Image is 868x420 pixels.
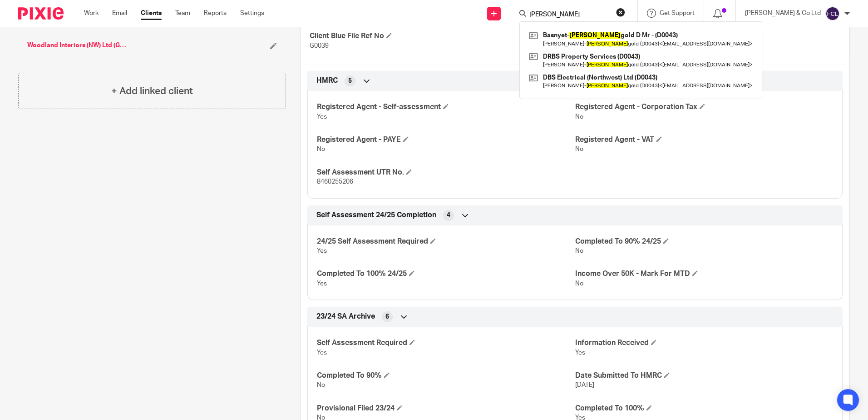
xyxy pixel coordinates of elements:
h4: Registered Agent - Corporation Tax [575,102,833,112]
span: Yes [317,248,327,254]
h4: Self Assessment Required [317,338,575,348]
button: Clear [616,8,625,17]
span: No [317,146,325,152]
a: Work [84,9,99,18]
h4: Income Over 50K - Mark For MTD [575,269,833,279]
h4: Information Received [575,338,833,348]
span: 8460255206 [317,179,353,185]
span: Yes [575,350,585,356]
h4: Self Assessment UTR No. [317,168,575,177]
span: 5 [348,76,352,85]
h4: Registered Agent - VAT [575,135,833,145]
h4: Completed To 100% [575,404,833,413]
span: Self Assessment 24/25 Completion [316,210,436,220]
span: Yes [317,114,327,120]
a: Email [112,9,127,18]
span: No [575,280,583,287]
a: Clients [141,9,162,18]
a: Team [175,9,190,18]
h4: Client Blue File Ref No [310,31,575,41]
a: Settings [240,9,264,18]
h4: Completed To 90% [317,371,575,380]
span: HMRC [316,76,338,85]
h4: Date Submitted To HMRC [575,371,833,380]
a: Woodland Interiors (NW) Ltd (G0039) [27,41,127,50]
span: [DATE] [575,382,594,388]
h4: Completed To 100% 24/25 [317,269,575,279]
h4: Registered Agent - PAYE [317,135,575,145]
h4: Provisional Filed 23/24 [317,404,575,413]
span: No [317,382,325,388]
p: [PERSON_NAME] & Co Ltd [745,9,821,18]
input: Search [528,11,610,19]
h4: 24/25 Self Assessment Required [317,237,575,246]
span: Yes [317,350,327,356]
h4: Registered Agent - Self-assessment [317,102,575,112]
span: No [575,248,583,254]
span: 6 [385,312,389,321]
h4: Completed To 90% 24/25 [575,237,833,246]
span: Get Support [660,10,695,16]
a: Reports [204,9,227,18]
span: No [575,146,583,152]
span: G0039 [310,43,329,49]
img: Pixie [18,7,64,20]
h4: + Add linked client [111,84,193,98]
span: 23/24 SA Archive [316,312,375,321]
span: Yes [317,280,327,287]
span: No [575,114,583,120]
span: 4 [447,210,450,220]
img: svg%3E [825,6,840,21]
